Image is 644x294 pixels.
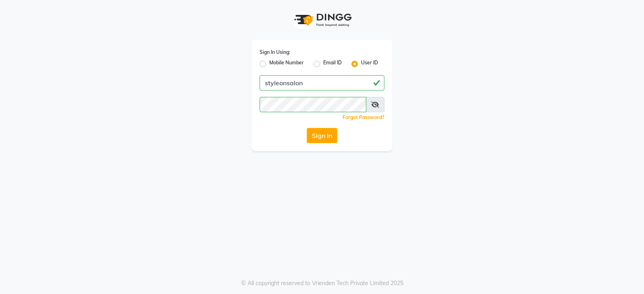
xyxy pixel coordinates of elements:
label: Sign In Using: [260,49,290,56]
label: Email ID [323,59,342,69]
input: Username [260,97,366,112]
label: Mobile Number [269,59,304,69]
input: Username [260,75,384,90]
a: Forgot Password? [343,114,384,120]
button: Sign In [307,128,337,143]
label: User ID [361,59,378,69]
img: logo1.svg [290,8,354,32]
